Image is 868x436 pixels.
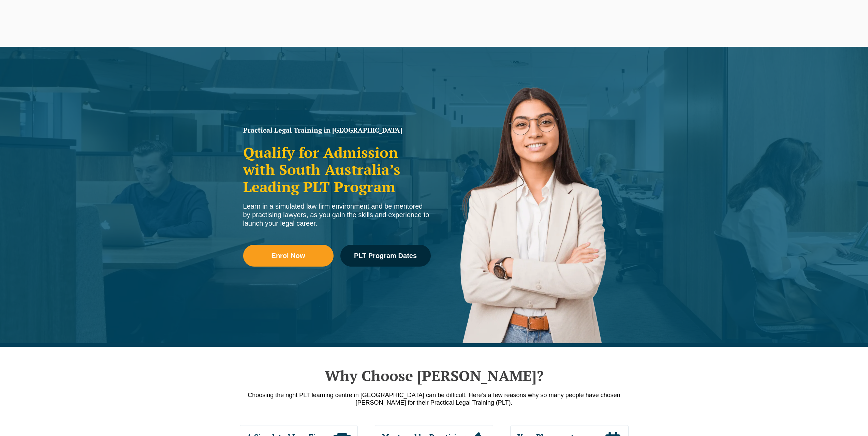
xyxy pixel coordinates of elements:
p: Choosing the right PLT learning centre in [GEOGRAPHIC_DATA] can be difficult. Here’s a few reason... [240,391,629,406]
span: PLT Program Dates [354,252,417,259]
div: Learn in a simulated law firm environment and be mentored by practising lawyers, as you gain the ... [243,202,431,228]
h2: Qualify for Admission with South Australia’s Leading PLT Program [243,144,431,195]
a: Enrol Now [243,245,334,267]
h1: Practical Legal Training in [GEOGRAPHIC_DATA] [243,127,431,134]
a: PLT Program Dates [340,245,431,267]
h2: Why Choose [PERSON_NAME]? [240,367,629,384]
span: Enrol Now [271,252,305,259]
